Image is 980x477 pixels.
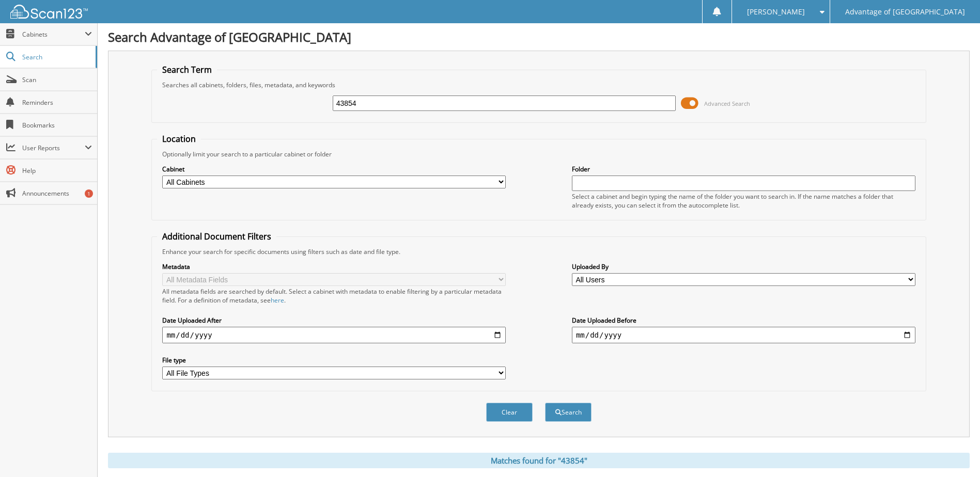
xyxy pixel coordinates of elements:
[162,316,506,325] label: Date Uploaded After
[572,327,915,343] input: end
[845,9,965,15] span: Advantage of [GEOGRAPHIC_DATA]
[22,75,92,84] span: Scan
[545,403,592,422] button: Search
[22,121,92,130] span: Bookmarks
[22,30,85,39] span: Cabinets
[486,403,533,422] button: Clear
[572,192,915,210] div: Select a cabinet and begin typing the name of the folder you want to search in. If the name match...
[157,150,920,158] div: Optionally limit your search to a particular cabinet or folder
[85,189,93,198] div: 1
[747,9,805,15] span: [PERSON_NAME]
[22,189,92,198] span: Announcements
[162,287,506,305] div: All metadata fields are searched by default. Select a cabinet with metadata to enable filtering b...
[572,165,915,173] label: Folder
[157,247,920,256] div: Enhance your search for specific documents using filters such as date and file type.
[162,356,506,364] label: File type
[572,316,915,325] label: Date Uploaded Before
[157,81,920,89] div: Searches all cabinets, folders, files, metadata, and keywords
[10,5,88,19] img: scan123-logo-white.svg
[572,262,915,271] label: Uploaded By
[162,327,506,343] input: start
[22,98,92,107] span: Reminders
[271,296,284,305] a: here
[108,453,970,468] div: Matches found for "43854"
[22,53,90,61] span: Search
[704,100,750,107] span: Advanced Search
[22,144,85,152] span: User Reports
[157,231,276,242] legend: Additional Document Filters
[157,64,217,75] legend: Search Term
[108,28,970,45] h1: Search Advantage of [GEOGRAPHIC_DATA]
[162,165,506,173] label: Cabinet
[22,166,92,175] span: Help
[162,262,506,271] label: Metadata
[157,133,201,145] legend: Location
